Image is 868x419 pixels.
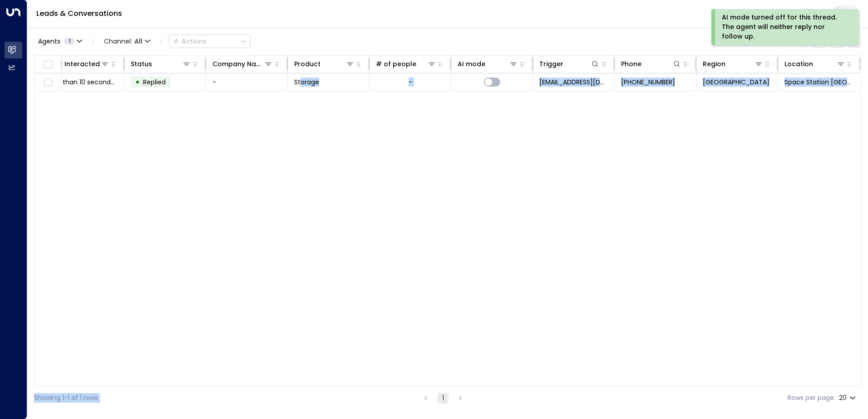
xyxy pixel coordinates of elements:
[458,58,518,69] div: AI mode
[703,58,725,69] div: Region
[539,58,563,69] div: Trigger
[539,58,600,69] div: Trigger
[49,78,118,87] span: less than 10 seconds ago
[169,34,251,48] button: Actions
[64,38,75,45] span: 1
[173,37,207,45] div: Actions
[409,78,412,87] div: -
[134,38,143,45] span: All
[621,78,675,87] span: +447812063031
[212,58,264,69] div: Company Name
[621,58,681,69] div: Phone
[784,58,845,69] div: Location
[38,38,60,44] span: Agents
[294,58,321,69] div: Product
[420,392,466,404] nav: pagination navigation
[36,8,122,19] a: Leads & Conversations
[458,58,485,69] div: AI mode
[784,58,813,69] div: Location
[212,58,273,69] div: Company Name
[49,58,100,69] div: Last Interacted
[376,58,436,69] div: # of people
[206,73,288,91] td: -
[143,78,166,87] span: Replied
[42,77,54,88] span: Toggle select row
[131,58,152,69] div: Status
[784,78,853,87] span: Space Station Swiss Cottage
[49,58,109,69] div: Last Interacted
[34,35,85,48] button: Agents1
[703,58,763,69] div: Region
[100,35,154,48] button: Channel:All
[621,58,641,69] div: Phone
[131,58,191,69] div: Status
[539,78,608,87] span: leads@space-station.co.uk
[839,391,858,404] div: 20
[294,58,355,69] div: Product
[135,74,140,90] div: •
[703,78,769,87] span: London
[100,35,154,48] span: Channel:
[376,58,416,69] div: # of people
[722,13,847,41] div: AI mode turned off for this thread. The agent will neither reply nor follow up.
[294,78,319,87] span: Storage
[438,393,449,404] button: page 1
[34,393,98,403] div: Showing 1-1 of 1 rows
[42,59,54,70] span: Toggle select all
[788,393,835,403] label: Rows per page:
[169,34,251,48] div: Button group with a nested menu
